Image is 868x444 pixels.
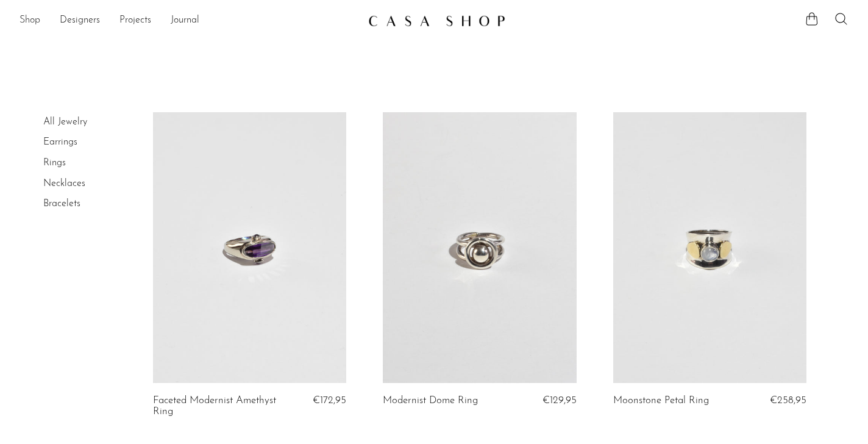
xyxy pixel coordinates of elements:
[43,179,85,188] a: Necklaces
[383,395,478,406] a: Modernist Dome Ring
[313,395,346,406] span: €172,95
[43,117,87,127] a: All Jewelry
[770,395,806,406] span: €258,95
[20,10,358,31] ul: NEW HEADER MENU
[119,13,151,29] a: Projects
[43,137,77,147] a: Earrings
[60,13,100,29] a: Designers
[171,13,199,29] a: Journal
[43,158,66,168] a: Rings
[542,395,577,406] span: €129,95
[613,395,709,406] a: Moonstone Petal Ring
[20,13,40,29] a: Shop
[153,395,281,418] a: Faceted Modernist Amethyst Ring
[20,10,358,31] nav: Desktop navigation
[43,199,80,209] a: Bracelets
